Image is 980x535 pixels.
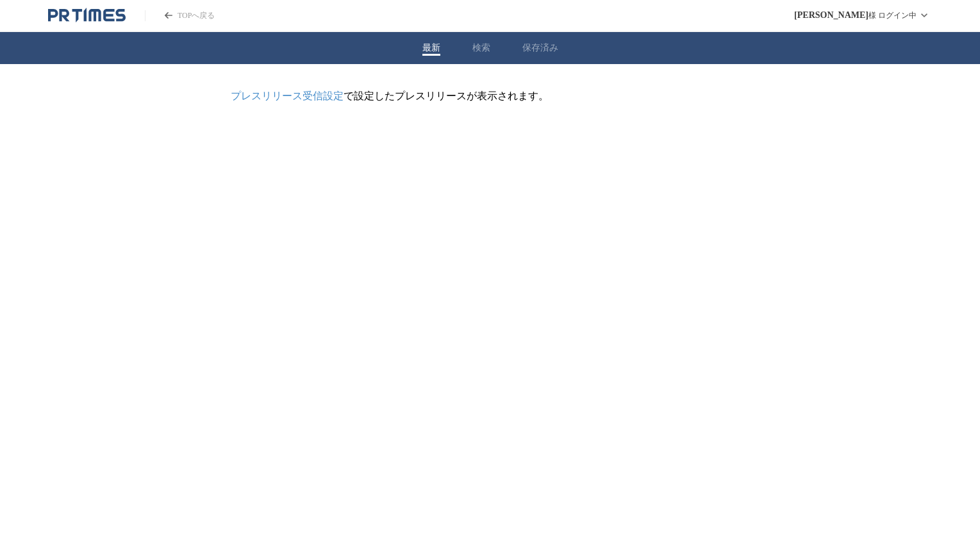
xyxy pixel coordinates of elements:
a: PR TIMESのトップページはこちら [145,10,215,21]
button: 検索 [472,42,490,54]
span: [PERSON_NAME] [794,10,868,21]
button: 保存済み [522,42,558,54]
a: プレスリリース受信設定 [231,90,344,101]
a: PR TIMESのトップページはこちら [48,8,126,23]
p: で設定したプレスリリースが表示されます。 [231,90,750,103]
button: 最新 [422,42,440,54]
